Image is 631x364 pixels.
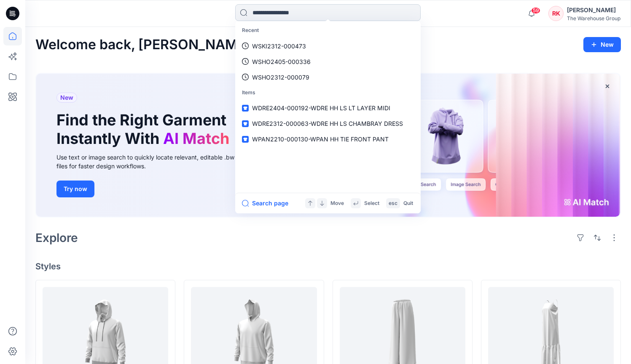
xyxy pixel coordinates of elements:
p: Items [237,85,419,101]
a: WSHO2405-000336 [237,54,419,69]
h4: Styles [35,261,621,271]
a: WPAN2210-000130-WPAN HH TIE FRONT PANT [237,131,419,147]
a: WSKI2312-000473 [237,38,419,54]
a: WDRE2312-000063-WDRE HH LS CHAMBRAY DRESS [237,116,419,131]
span: 59 [531,7,540,14]
p: esc [389,199,397,208]
h2: Welcome back, [PERSON_NAME] [35,37,251,53]
div: The Warehouse Group [567,15,620,21]
span: AI Match [163,129,229,148]
p: WSKI2312-000473 [252,42,306,50]
p: WSHO2312-000079 [252,73,309,82]
div: Use text or image search to quickly locate relevant, editable .bw files for faster design workflows. [56,153,246,170]
button: Search page [242,198,288,208]
p: Move [330,199,344,208]
h1: Find the Right Garment Instantly With [56,111,234,147]
span: WDRE2404-000192-WDRE HH LS LT LAYER MIDI [252,104,390,112]
span: WDRE2312-000063-WDRE HH LS CHAMBRAY DRESS [252,120,403,127]
a: WDRE2404-000192-WDRE HH LS LT LAYER MIDI [237,100,419,116]
h2: Explore [35,231,78,244]
div: [PERSON_NAME] [567,5,620,15]
a: WSHO2312-000079 [237,69,419,85]
button: Try now [56,181,94,197]
span: WPAN2210-000130-WPAN HH TIE FRONT PANT [252,136,389,143]
p: Quit [403,199,413,208]
button: New [583,37,621,52]
p: Recent [237,23,419,38]
span: New [60,93,73,103]
p: Select [364,199,379,208]
div: RK [548,6,564,21]
p: WSHO2405-000336 [252,57,311,66]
